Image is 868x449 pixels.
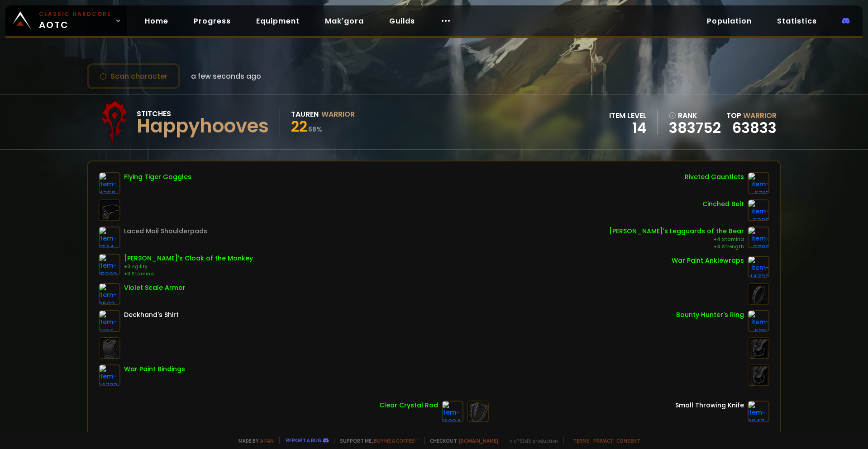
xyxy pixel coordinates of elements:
a: Privacy [593,437,613,444]
img: item-5351 [748,310,769,332]
div: [PERSON_NAME]'s Legguards of the Bear [609,227,744,236]
div: Tauren [291,109,319,120]
a: Terms [573,437,590,444]
img: item-14723 [99,364,120,386]
img: item-16894 [442,401,463,422]
div: Flying Tiger Goggles [124,172,191,182]
div: Deckhand's Shirt [124,310,179,320]
a: Equipment [249,12,307,30]
a: Guilds [382,12,422,30]
img: item-4368 [99,172,120,194]
div: Clear Crystal Rod [379,401,438,410]
img: item-5312 [748,172,769,194]
img: item-14722 [748,256,769,278]
div: rank [669,110,721,121]
div: Riveted Gauntlets [685,172,744,182]
a: 63833 [732,118,777,138]
a: Buy me a coffee [374,437,419,444]
span: v. d752d5 - production [504,437,558,444]
div: Stitches [137,108,269,119]
img: item-15333 [99,254,120,275]
small: 68 % [308,125,322,134]
a: Mak'gora [318,12,371,30]
div: Laced Mail Shoulderpads [124,227,207,236]
a: 383752 [669,121,721,135]
div: Small Throwing Knife [675,401,744,410]
div: Happyhooves [137,119,269,133]
small: Classic Hardcore [39,10,111,18]
a: Report a bug [286,437,321,444]
a: Population [700,12,759,30]
a: Consent [616,437,640,444]
div: item level [609,110,647,121]
img: item-6502 [99,283,120,305]
img: item-1744 [99,227,120,248]
div: [PERSON_NAME]'s Cloak of the Monkey [124,254,253,263]
img: item-9789 [748,227,769,248]
div: Cinched Belt [702,199,744,209]
div: War Paint Bindings [124,364,185,374]
a: a fan [260,437,274,444]
div: Bounty Hunter's Ring [676,310,744,320]
span: Warrior [743,110,777,121]
button: Scan character [87,63,180,89]
div: +3 Stamina [124,270,253,278]
span: AOTC [39,10,111,32]
span: 22 [291,116,307,137]
span: Support me, [334,437,419,444]
img: item-5328 [748,199,769,221]
span: a few seconds ago [191,71,261,82]
a: Statistics [770,12,824,30]
div: +4 Stamina [609,236,744,243]
div: Violet Scale Armor [124,283,186,293]
a: Home [138,12,176,30]
span: Made by [233,437,274,444]
a: Progress [186,12,238,30]
a: [DOMAIN_NAME] [459,437,498,444]
div: Warrior [321,109,355,120]
div: +4 Strength [609,243,744,250]
a: Classic HardcoreAOTC [5,5,127,36]
div: Top [726,110,777,121]
img: item-5107 [99,310,120,332]
div: 14 [609,121,647,135]
div: +3 Agility [124,263,253,270]
span: Checkout [424,437,498,444]
div: War Paint Anklewraps [672,256,744,265]
img: item-2947 [748,401,769,422]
